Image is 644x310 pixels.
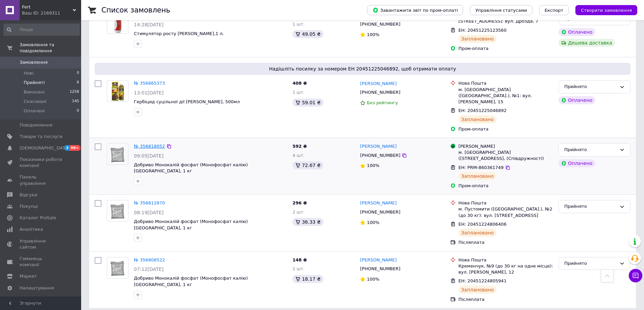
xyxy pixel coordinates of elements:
span: Добриво Монокалій фосфат (Монофосфат калію) [GEOGRAPHIC_DATA], 1 кг [134,219,248,230]
a: Фото товару [107,12,128,34]
span: Гаманець компанії [20,256,63,268]
a: Фото товару [107,80,128,102]
span: 6 [77,80,79,86]
a: № 356818052 [134,144,165,149]
span: 1 шт. [292,22,305,27]
img: Фото товару [107,12,128,33]
span: 1 шт. [292,266,305,271]
span: 99+ [70,145,81,151]
div: Прийнято [564,146,617,153]
div: Заплановано [458,115,497,123]
span: ЕН: 20451224806406 [458,222,506,227]
span: [PHONE_NUMBER] [360,90,400,95]
div: Оплачено [558,28,595,36]
div: м. Пустомити ([GEOGRAPHIC_DATA].), №2 (до 30 кг): вул. [STREET_ADDRESS] [458,206,553,218]
div: Прийнято [564,203,617,210]
span: Оплачені [24,108,45,114]
div: Дешева доставка [558,39,615,47]
span: Скасовані [24,98,47,105]
a: Фото товару [107,200,128,222]
a: Створити замовлення [569,7,637,12]
div: [STREET_ADDRESS]: вул. Дрозда, 7 [458,18,553,24]
a: № 356808522 [134,257,165,262]
span: Управління сайтом [20,238,63,250]
span: 408 ₴ [292,81,307,86]
span: 09:05[DATE] [134,153,164,159]
div: Заплановано [458,172,497,180]
span: 2 шт. [292,209,305,215]
div: Заплановано [458,35,497,43]
button: Завантажити звіт по пром-оплаті [367,5,463,15]
span: Стимулятор росту [PERSON_NAME],1 л. [134,31,224,36]
input: Пошук [3,24,80,36]
a: Фото товару [107,257,128,279]
span: Завантажити звіт по пром-оплаті [373,7,458,13]
div: Прийнято [564,260,617,267]
div: Прийнято [564,83,617,90]
span: 296 ₴ [292,200,307,205]
div: Післяплата [458,297,553,303]
button: Експорт [539,5,569,15]
img: Фото товару [110,144,126,165]
div: Кременчук, №9 (до 30 кг на одне місце): вул. [PERSON_NAME], 12 [458,263,553,275]
a: [PERSON_NAME] [360,143,397,150]
div: Пром-оплата [458,126,553,132]
div: 72.67 ₴ [292,161,323,169]
div: 36.33 ₴ [292,218,323,226]
span: Налаштування [20,285,54,291]
a: [PERSON_NAME] [360,257,397,263]
div: м. [GEOGRAPHIC_DATA] ([GEOGRAPHIC_DATA].), №1: вул. [PERSON_NAME], 15 [458,87,553,105]
span: 14:28[DATE] [134,22,164,27]
a: [PERSON_NAME] [360,81,397,87]
h1: Список замовлень [101,6,170,14]
span: Аналітика [20,226,43,232]
span: Управління статусами [475,8,527,13]
span: 100% [367,220,379,225]
span: [PHONE_NUMBER] [360,153,400,158]
div: Оплачено [558,159,595,167]
img: Фото товару [111,81,125,102]
span: 0 [77,70,79,76]
span: Покупці [20,203,38,209]
span: 100% [367,32,379,37]
span: Каталог ProSale [20,215,56,221]
div: Нова Пошта [458,200,553,206]
span: Експорт [545,8,564,13]
span: Нові [24,70,33,76]
span: 3 [64,145,70,151]
span: [PHONE_NUMBER] [360,22,400,27]
div: Оплачено [558,96,595,104]
div: Післяплата [458,239,553,246]
span: Показники роботи компанії [20,157,63,169]
span: Виконані [24,89,45,95]
span: 07:12[DATE] [134,266,164,272]
div: Заплановано [458,229,497,237]
span: Fert [22,4,73,10]
div: Нова Пошта [458,257,553,263]
span: Маркет [20,273,37,279]
span: 592 ₴ [292,144,307,149]
div: 49.05 ₴ [292,30,323,38]
a: Добриво Монокалій фосфат (Монофосфат калію) [GEOGRAPHIC_DATA], 1 кг [134,162,248,174]
span: Без рейтингу [367,100,398,105]
button: Чат з покупцем [629,269,642,282]
button: Створити замовлення [575,5,637,15]
span: 145 [72,98,79,105]
span: Панель управління [20,174,63,186]
span: [DEMOGRAPHIC_DATA] [20,145,70,151]
a: Гербіцид суцільної дії [PERSON_NAME], 500мл [134,99,240,104]
button: Управління статусами [470,5,532,15]
div: 59.01 ₴ [292,98,323,107]
span: ЕН: 20451225046892 [458,108,506,113]
span: 100% [367,277,379,282]
a: [PERSON_NAME] [360,200,397,206]
div: Пром-оплата [458,46,553,52]
div: 18.17 ₴ [292,275,323,283]
span: Прийняті [24,80,45,86]
div: Нова Пошта [458,80,553,86]
span: 100% [367,163,379,168]
span: 148 ₴ [292,257,307,262]
a: Добриво Монокалій фосфат (Монофосфат калію) [GEOGRAPHIC_DATA], 1 кг [134,276,248,287]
